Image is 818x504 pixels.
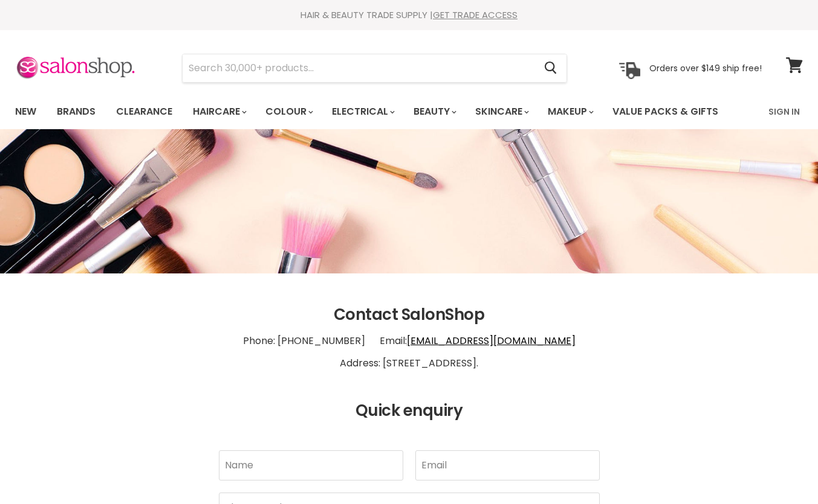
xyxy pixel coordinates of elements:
[323,99,402,124] a: Electrical
[6,99,45,124] a: New
[761,99,807,124] a: Sign In
[6,94,744,129] ul: Main menu
[539,99,601,124] a: Makeup
[15,324,803,380] p: Phone: [PHONE_NUMBER] Email: Address: [STREET_ADDRESS].
[534,54,566,82] button: Search
[15,306,803,324] h2: Contact SalonShop
[184,99,254,124] a: Haircare
[466,99,536,124] a: Skincare
[183,54,534,82] input: Search
[404,99,464,124] a: Beauty
[407,334,576,348] a: [EMAIL_ADDRESS][DOMAIN_NAME]
[48,99,105,124] a: Brands
[15,402,803,420] h2: Quick enquiry
[107,99,181,124] a: Clearance
[433,8,518,21] a: GET TRADE ACCESS
[603,99,727,124] a: Value Packs & Gifts
[256,99,320,124] a: Colour
[649,62,762,73] p: Orders over $149 ship free!
[182,54,567,83] form: Product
